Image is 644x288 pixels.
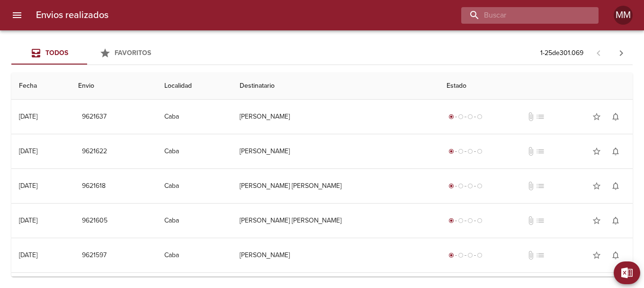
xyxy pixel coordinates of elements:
[448,149,454,154] span: radio_button_checked
[606,177,625,195] button: Activar notificaciones
[467,149,473,154] span: radio_button_unchecked
[467,252,473,258] span: radio_button_unchecked
[467,218,473,223] span: radio_button_unchecked
[458,149,464,154] span: radio_button_unchecked
[606,107,625,126] button: Activar notificaciones
[19,251,37,259] div: [DATE]
[467,183,473,189] span: radio_button_unchecked
[78,177,109,195] button: 9621618
[587,246,606,265] button: Agregar a favoritos
[447,112,484,121] div: Generado
[448,183,454,189] span: radio_button_checked
[447,251,484,260] div: Generado
[526,181,536,191] span: No tiene documentos adjuntos
[78,143,111,160] button: 9621622
[448,252,454,258] span: radio_button_checked
[232,134,439,168] td: [PERSON_NAME]
[157,100,232,134] td: Caba
[592,251,601,260] span: star_border
[19,112,37,121] div: [DATE]
[115,49,151,57] span: Favoritos
[232,169,439,203] td: [PERSON_NAME] [PERSON_NAME]
[536,216,545,225] span: No tiene pedido asociado
[45,49,68,57] span: Todos
[526,147,536,156] span: No tiene documentos adjuntos
[587,48,610,57] span: Pagina anterior
[78,212,111,230] button: 9621605
[536,251,545,260] span: No tiene pedido asociado
[157,134,232,168] td: Caba
[606,142,625,161] button: Activar notificaciones
[477,183,483,189] span: radio_button_unchecked
[592,147,601,156] span: star_border
[447,181,484,191] div: Generado
[611,251,620,260] span: notifications_none
[592,181,601,191] span: star_border
[82,111,107,123] span: 9621637
[11,42,163,65] div: Tabs Envios
[606,211,625,230] button: Activar notificaciones
[458,252,464,258] span: radio_button_unchecked
[82,180,106,192] span: 9621618
[610,42,633,65] span: Pagina siguiente
[587,107,606,126] button: Agregar a favoritos
[477,218,483,223] span: radio_button_unchecked
[82,215,107,227] span: 9621605
[477,149,483,154] span: radio_button_unchecked
[611,147,620,156] span: notifications_none
[458,114,464,120] span: radio_button_unchecked
[157,73,232,100] th: Localidad
[592,112,601,121] span: star_border
[540,48,583,58] p: 1 - 25 de 301.069
[447,147,484,156] div: Generado
[232,73,439,100] th: Destinatario
[19,216,37,224] div: [DATE]
[587,211,606,230] button: Agregar a favoritos
[448,218,454,223] span: radio_button_checked
[611,181,620,191] span: notifications_none
[611,216,620,225] span: notifications_none
[78,247,110,264] button: 9621597
[36,8,108,23] h6: Envios realizados
[19,147,37,155] div: [DATE]
[458,218,464,223] span: radio_button_unchecked
[78,108,110,126] button: 9621637
[448,114,454,120] span: radio_button_checked
[536,181,545,191] span: No tiene pedido asociado
[526,251,536,260] span: No tiene documentos adjuntos
[587,142,606,161] button: Agregar a favoritos
[157,238,232,272] td: Caba
[447,216,484,225] div: Generado
[592,216,601,225] span: star_border
[526,216,536,225] span: No tiene documentos adjuntos
[614,6,633,25] div: Abrir información de usuario
[477,114,483,120] span: radio_button_unchecked
[606,246,625,265] button: Activar notificaciones
[458,183,464,189] span: radio_button_unchecked
[536,112,545,121] span: No tiene pedido asociado
[614,6,633,25] div: MM
[232,204,439,238] td: [PERSON_NAME] [PERSON_NAME]
[526,112,536,121] span: No tiene documentos adjuntos
[611,112,620,121] span: notifications_none
[467,114,473,120] span: radio_button_unchecked
[157,169,232,203] td: Caba
[82,146,107,158] span: 9621622
[477,252,483,258] span: radio_button_unchecked
[461,7,582,24] input: buscar
[232,100,439,134] td: [PERSON_NAME]
[536,147,545,156] span: No tiene pedido asociado
[232,238,439,272] td: [PERSON_NAME]
[157,204,232,238] td: Caba
[439,73,633,100] th: Estado
[19,182,37,190] div: [DATE]
[71,73,157,100] th: Envio
[587,177,606,195] button: Agregar a favoritos
[82,250,107,261] span: 9621597
[614,261,640,284] button: Exportar Excel
[6,4,28,27] button: menu
[11,73,71,100] th: Fecha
